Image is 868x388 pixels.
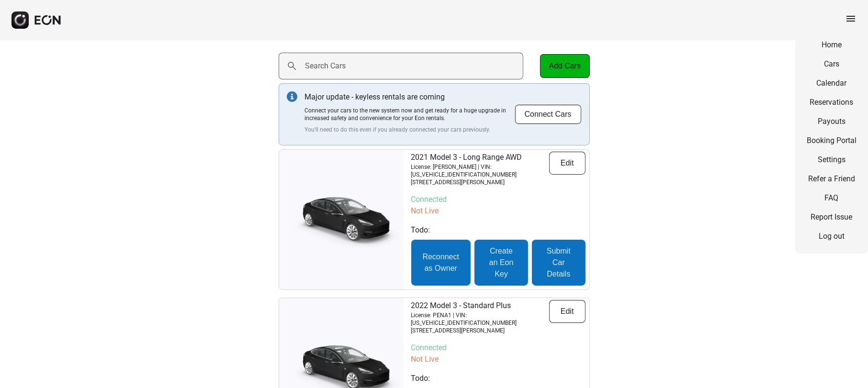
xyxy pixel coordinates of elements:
p: Connected [411,194,586,205]
a: Cars [807,58,857,70]
p: [STREET_ADDRESS][PERSON_NAME] [411,178,549,186]
span: menu [845,13,857,24]
p: Connected [411,342,586,354]
a: Booking Portal [807,135,857,146]
button: Edit [549,152,586,175]
a: Settings [807,154,857,166]
a: Home [807,39,857,51]
a: Log out [807,231,857,242]
a: Payouts [807,116,857,127]
label: Search Cars [305,60,346,72]
a: Calendar [807,78,857,89]
button: Create an Eon Key [474,240,528,286]
img: car [279,188,404,251]
a: FAQ [807,192,857,204]
p: Major update - keyless rentals are coming [305,91,515,103]
button: Reconnect as Owner [411,240,471,286]
p: [STREET_ADDRESS][PERSON_NAME] [411,327,549,334]
a: Reservations [807,97,857,108]
p: 2021 Model 3 - Long Range AWD [411,152,549,163]
p: Todo: [411,373,586,384]
p: You'll need to do this even if you already connected your cars previously. [305,126,515,133]
button: Submit Car Details [532,240,585,286]
p: Todo: [411,224,586,236]
p: License: [PERSON_NAME] | VIN: [US_VEHICLE_IDENTIFICATION_NUMBER] [411,163,549,178]
p: Not Live [411,205,586,217]
p: 2022 Model 3 - Standard Plus [411,300,549,311]
a: Refer a Friend [807,173,857,185]
p: License: PENA1 | VIN: [US_VEHICLE_IDENTIFICATION_NUMBER] [411,311,549,327]
button: Connect Cars [515,104,582,124]
p: Not Live [411,354,586,365]
button: Edit [549,300,586,323]
button: Add Cars [540,54,590,78]
a: Report Issue [807,211,857,223]
p: Connect your cars to the new system now and get ready for a huge upgrade in increased safety and ... [305,107,515,122]
img: info [287,91,297,102]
